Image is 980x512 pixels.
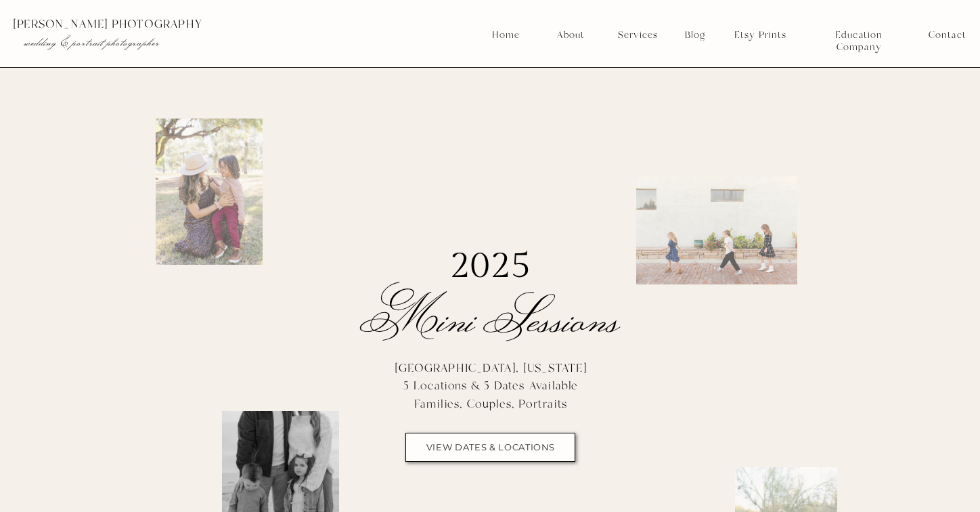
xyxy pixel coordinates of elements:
[491,29,520,41] a: Home
[344,293,636,338] h1: Mini Sessions
[24,36,250,49] p: wedding & portrait photographer
[13,18,278,30] p: [PERSON_NAME] photography
[553,29,587,41] a: About
[680,29,710,41] a: Blog
[430,247,550,292] h1: 2025
[812,29,906,41] a: Education Company
[388,360,593,414] p: [GEOGRAPHIC_DATA], [US_STATE] 5 Locations & 5 Dates Available Families, Couples, Portraits
[729,29,791,41] a: Etsy Prints
[929,29,966,41] a: Contact
[612,29,663,41] a: Services
[422,442,560,452] a: view dates & locations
